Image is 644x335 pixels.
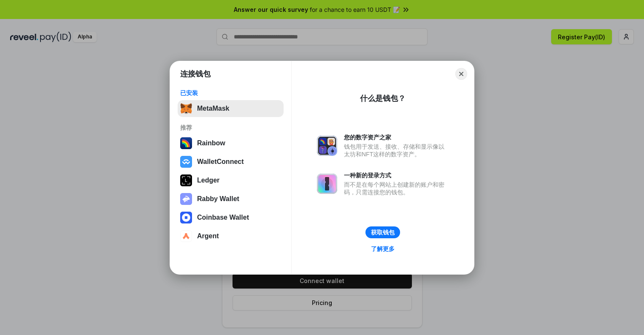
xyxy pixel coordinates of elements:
div: 什么是钱包？ [360,93,406,103]
div: Coinbase Wallet [197,214,249,221]
button: MetaMask [178,100,284,117]
img: svg+xml,%3Csvg%20width%3D%2228%22%20height%3D%2228%22%20viewBox%3D%220%200%2028%2028%22%20fill%3D... [180,212,192,223]
div: Rainbow [197,139,225,147]
div: Ledger [197,177,219,184]
div: 获取钱包 [371,229,395,236]
img: svg+xml,%3Csvg%20width%3D%22120%22%20height%3D%22120%22%20viewBox%3D%220%200%20120%20120%22%20fil... [180,137,192,149]
div: 您的数字资产之家 [344,133,449,141]
div: WalletConnect [197,158,244,166]
button: 获取钱包 [365,226,400,238]
img: svg+xml,%3Csvg%20fill%3D%22none%22%20height%3D%2233%22%20viewBox%3D%220%200%2035%2033%22%20width%... [180,103,192,114]
img: svg+xml,%3Csvg%20xmlns%3D%22http%3A%2F%2Fwww.w3.org%2F2000%2Fsvg%22%20fill%3D%22none%22%20viewBox... [180,193,192,205]
button: Argent [178,228,284,245]
div: 而不是在每个网站上创建新的账户和密码，只需连接您的钱包。 [344,181,449,196]
h1: 连接钱包 [180,69,211,79]
button: WalletConnect [178,153,284,170]
a: 了解更多 [366,243,400,254]
div: 已安装 [180,89,281,97]
div: 推荐 [180,124,281,131]
div: 一种新的登录方式 [344,172,449,179]
img: svg+xml,%3Csvg%20xmlns%3D%22http%3A%2F%2Fwww.w3.org%2F2000%2Fsvg%22%20fill%3D%22none%22%20viewBox... [317,136,337,156]
div: 了解更多 [371,245,395,253]
button: Rabby Wallet [178,191,284,207]
img: svg+xml,%3Csvg%20xmlns%3D%22http%3A%2F%2Fwww.w3.org%2F2000%2Fsvg%22%20fill%3D%22none%22%20viewBox... [317,174,337,194]
button: Close [455,68,467,80]
button: Ledger [178,172,284,189]
div: MetaMask [197,105,229,112]
button: Coinbase Wallet [178,209,284,226]
img: svg+xml,%3Csvg%20width%3D%2228%22%20height%3D%2228%22%20viewBox%3D%220%200%2028%2028%22%20fill%3D... [180,230,192,242]
div: Argent [197,232,219,240]
button: Rainbow [178,135,284,152]
div: 钱包用于发送、接收、存储和显示像以太坊和NFT这样的数字资产。 [344,143,449,158]
div: Rabby Wallet [197,195,239,203]
img: svg+xml,%3Csvg%20width%3D%2228%22%20height%3D%2228%22%20viewBox%3D%220%200%2028%2028%22%20fill%3D... [180,156,192,168]
img: svg+xml,%3Csvg%20xmlns%3D%22http%3A%2F%2Fwww.w3.org%2F2000%2Fsvg%22%20width%3D%2228%22%20height%3... [180,174,192,186]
